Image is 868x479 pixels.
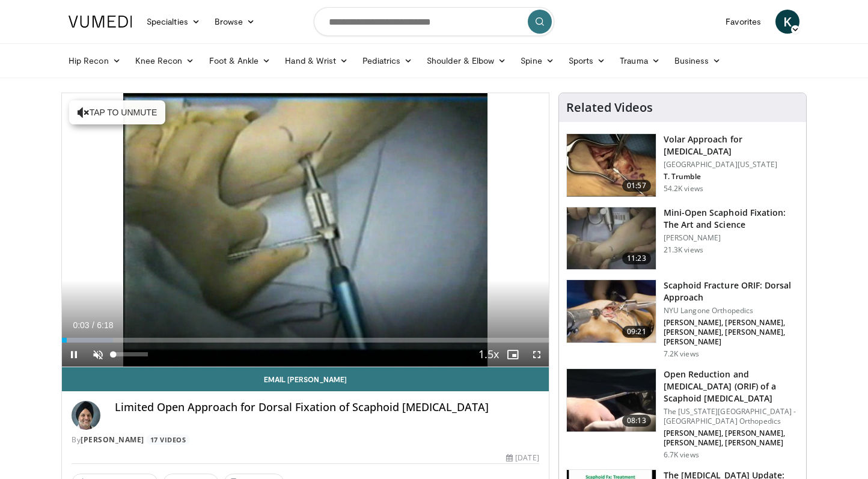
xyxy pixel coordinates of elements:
[69,16,132,28] img: VuMedi Logo
[561,49,613,73] a: Sports
[622,252,651,264] span: 11:23
[664,306,799,316] p: NYU Langone Orthopedics
[73,320,89,330] span: 0:03
[667,49,729,73] a: Business
[775,10,799,34] a: K
[664,207,799,231] h3: Mini-Open Scaphoid Fixation: The Art and Science
[622,415,651,427] span: 08:13
[566,207,799,270] a: 11:23 Mini-Open Scaphoid Fixation: The Art and Science [PERSON_NAME] 21.3K views
[72,435,539,445] div: By
[664,429,799,448] p: [PERSON_NAME], [PERSON_NAME], [PERSON_NAME], [PERSON_NAME]
[664,184,703,194] p: 54.2K views
[622,180,651,192] span: 01:57
[72,401,100,430] img: Avatar
[69,100,165,124] button: Tap to unmute
[566,100,653,115] h4: Related Videos
[501,343,525,367] button: Enable picture-in-picture mode
[115,401,539,414] h4: Limited Open Approach for Dorsal Fixation of Scaphoid [MEDICAL_DATA]
[664,160,799,169] p: [GEOGRAPHIC_DATA][US_STATE]
[61,49,128,73] a: Hip Recon
[278,49,355,73] a: Hand & Wrist
[513,49,561,73] a: Spine
[86,343,110,367] button: Unmute
[613,49,667,73] a: Trauma
[420,49,513,73] a: Shoulder & Elbow
[664,368,799,404] h3: Open Reduction and [MEDICAL_DATA] (ORIF) of a Scaphoid [MEDICAL_DATA]
[664,450,699,460] p: 6.7K views
[664,349,699,359] p: 7.2K views
[477,343,501,367] button: Playback Rate
[202,49,278,73] a: Foot & Ankle
[567,134,656,197] img: Picture_4_4_3.png.150x105_q85_crop-smart_upscale.jpg
[62,93,549,367] video-js: Video Player
[355,49,420,73] a: Pediatrics
[113,352,147,356] div: Volume Level
[567,280,656,343] img: 77ce367d-3479-4283-9ae2-dfa1edb86cf6.jpg.150x105_q85_crop-smart_upscale.jpg
[139,10,207,34] a: Specialties
[128,49,202,73] a: Knee Recon
[62,343,86,367] button: Pause
[664,133,799,157] h3: Volar Approach for [MEDICAL_DATA]
[664,318,799,347] p: [PERSON_NAME], [PERSON_NAME], [PERSON_NAME], [PERSON_NAME], [PERSON_NAME]
[664,407,799,426] p: The [US_STATE][GEOGRAPHIC_DATA] - [GEOGRAPHIC_DATA] Orthopedics
[314,7,554,36] input: Search topics, interventions
[97,320,113,330] span: 6:18
[622,326,651,338] span: 09:21
[718,10,768,34] a: Favorites
[664,279,799,304] h3: Scaphoid Fracture ORIF: Dorsal Approach
[664,172,799,182] p: T. Trumble
[566,279,799,359] a: 09:21 Scaphoid Fracture ORIF: Dorsal Approach NYU Langone Orthopedics [PERSON_NAME], [PERSON_NAME...
[664,245,703,255] p: 21.3K views
[146,435,190,445] a: 17 Videos
[566,368,799,460] a: 08:13 Open Reduction and [MEDICAL_DATA] (ORIF) of a Scaphoid [MEDICAL_DATA] The [US_STATE][GEOGRA...
[567,369,656,432] img: 9e8d4ce5-5cf9-4f64-b223-8a8a66678819.150x105_q85_crop-smart_upscale.jpg
[664,233,799,243] p: [PERSON_NAME]
[525,343,549,367] button: Fullscreen
[506,453,539,463] div: [DATE]
[567,207,656,270] img: Screen_shot_2010-09-13_at_9.16.13_PM_2.png.150x105_q85_crop-smart_upscale.jpg
[62,338,549,343] div: Progress Bar
[207,10,263,34] a: Browse
[566,133,799,197] a: 01:57 Volar Approach for [MEDICAL_DATA] [GEOGRAPHIC_DATA][US_STATE] T. Trumble 54.2K views
[81,435,144,445] a: [PERSON_NAME]
[92,320,94,330] span: /
[62,367,549,391] a: Email [PERSON_NAME]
